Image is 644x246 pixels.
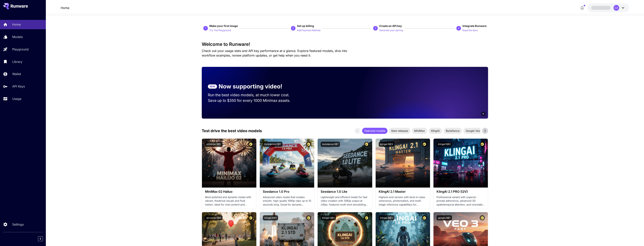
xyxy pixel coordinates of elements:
p: Playground [12,47,29,52]
button: CA [588,3,629,12]
button: Collapse sidebar [38,236,43,241]
button: Certified Model – Vetted for best performance and includes a commercial license. [422,215,427,220]
p: Save up to $350 for every 1000 Minimax assets. [208,98,297,103]
h3: KlingAI 2.1 PRO (I2V) [437,190,485,193]
span: Set up billing [297,24,314,28]
button: Certified Model – Vetted for best performance and includes a commercial license. [248,142,253,147]
span: Featured models [362,129,387,133]
button: minimax:3@1 [205,142,223,147]
span: Create an API key [379,24,402,28]
button: Add Payment Method [297,28,320,32]
button: klingai:5@3 [379,142,394,147]
button: Read the docs [462,28,478,32]
p: NEW [210,85,215,88]
p: Advanced video model that creates smooth, high-quality 1080p clips up to 10 seconds long. Great f... [263,195,311,207]
div: Collapse sidebar [41,235,46,242]
button: Generate your api key [379,28,403,32]
button: Certified Model – Vetted for best performance and includes a commercial license. [364,142,369,147]
p: Library [12,59,22,64]
img: alt [202,139,256,188]
div: New releases [389,128,410,134]
h3: KlingAI 2.1 Master [379,190,427,193]
button: Try The Playground [209,28,231,32]
p: Try The Playground [209,29,231,32]
button: Certified Model – Vetted for best performance and includes a commercial license. [480,142,485,147]
h3: Welcome to Runware! [202,42,488,47]
a: Home [61,6,69,10]
p: Usage [12,96,21,101]
div: ByteDance [444,128,462,134]
button: google:3@1 [437,215,452,220]
h3: MiniMax 02 Hailuo [205,190,253,193]
button: Certified Model – Vetted for best performance and includes a commercial license. [422,142,427,147]
p: Read the docs [462,29,478,32]
nav: breadcrumb [61,6,69,10]
button: Certified Model – Vetted for best performance and includes a commercial license. [480,215,485,220]
p: Models [12,35,23,39]
p: Settings [12,222,24,227]
span: Make your first image [209,24,238,28]
span: New releases [389,129,410,133]
span: KlingAI [429,129,442,133]
button: klingai:3@2 [379,215,394,220]
div: Featured models [362,128,387,134]
span: MiniMax [412,129,427,133]
span: Check out your usage stats and API key performance at a glance. Explore featured models, dive int... [202,49,347,57]
div: Google Veo [463,128,482,134]
p: Generate your api key [379,29,403,32]
button: Certified Model – Vetted for best performance and includes a commercial license. [248,215,253,220]
p: 2 [292,27,294,30]
p: Now supporting video! [219,82,282,91]
p: Professional variant with superior prompt adherence, advanced 3D spatiotemporal attention, and ci... [437,195,485,207]
p: Home [12,22,21,27]
p: Wallet [12,72,21,76]
button: bytedance:1@1 [321,142,340,147]
button: Certified Model – Vetted for best performance and includes a commercial license. [306,142,311,147]
p: Highest-end version with best-in-class coherence, photorealism, and multi-image reference capabil... [379,195,427,207]
h3: Seedance 1.0 Pro [263,190,311,193]
p: Lightweight and efficient model for fast video creation with 1080p output at 24fps. Features mult... [321,195,369,207]
p: 4 [458,27,459,30]
button: bytedance:2@1 [263,142,282,147]
span: Integrate Runware [462,24,487,28]
img: alt [318,139,372,188]
span: ByteDance [444,129,462,133]
p: API Keys [12,84,25,89]
button: klingai:5@2 [437,142,452,147]
button: pixverse:1@5 [205,215,223,220]
p: Most polished and dynamic model with vibrant, theatrical visuals and fluid motion. Ideal for vira... [205,195,253,207]
p: Test drive the best video models [202,128,262,134]
span: 6 [483,112,484,115]
div: KlingAI [429,128,442,134]
div: MiniMax [412,128,427,134]
img: alt [376,139,430,188]
img: alt [260,139,314,188]
div: CA [613,5,619,11]
span: Google Veo [463,129,482,133]
button: klingai:5@1 [263,215,278,220]
p: Add Payment Method [297,29,320,32]
h3: Seedance 1.0 Lite [321,190,369,193]
button: klingai:3@1 [321,215,336,220]
p: 3 [375,27,376,30]
button: Certified Model – Vetted for best performance and includes a commercial license. [364,215,369,220]
img: alt [433,139,488,188]
p: 1 [205,27,206,30]
button: Certified Model – Vetted for best performance and includes a commercial license. [306,215,311,220]
p: Run the best video models, at much lower cost. [208,92,297,98]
